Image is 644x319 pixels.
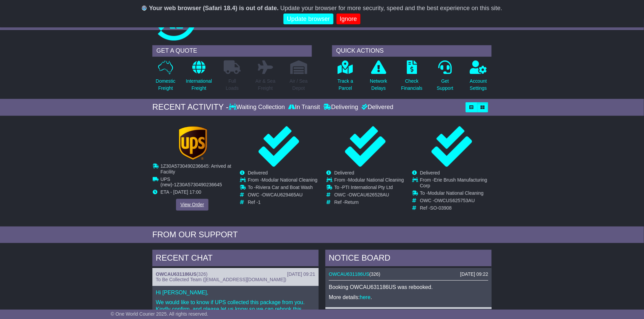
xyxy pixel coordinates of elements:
[186,78,212,92] p: International Freight
[152,250,319,268] div: RECENT CHAT
[149,5,279,11] b: Your web browser (Safari 18.4) is out of date.
[255,78,275,92] p: Air & Sea Freight
[360,294,371,300] a: here
[258,200,261,205] span: 1
[262,177,318,183] span: Modular National Cleaning
[156,289,315,296] p: Hi [PERSON_NAME],
[160,163,231,175] span: 1Z30A5730490236645: Arrived at Facility
[160,189,201,195] span: ETA - [DATE] 17:00
[248,177,317,185] td: From -
[437,78,453,92] p: Get Support
[329,294,488,300] p: More details: .
[152,102,229,112] div: RECENT ACTIVITY -
[329,271,369,277] a: OWCAU631186US
[348,177,404,183] span: Modular National Cleaning
[342,185,393,190] span: PTI International Pty Ltd
[152,230,492,240] div: FROM OUR SUPPORT
[460,271,488,277] div: [DATE] 09:22
[337,14,361,25] a: Ignore
[185,60,212,96] a: InternationalFreight
[156,271,315,277] div: ( )
[428,190,484,196] span: Modular National Cleaning
[283,14,333,25] a: Update browser
[338,78,353,92] p: Track a Parcel
[198,271,206,277] span: 326
[111,311,208,317] span: © One World Courier 2025. All rights reserved.
[430,205,452,211] span: SO-03908
[420,190,491,198] td: To -
[334,185,404,192] td: To -
[420,198,491,205] td: OWC -
[325,250,492,268] div: NOTICE BOARD
[160,176,172,187] span: UPS (new)
[332,45,492,57] div: QUICK ACTIONS
[435,198,475,203] span: OWCUS625753AU
[334,177,404,185] td: From -
[290,78,308,92] p: Air / Sea Depot
[370,78,387,92] p: Network Delays
[224,78,241,92] p: Full Loads
[420,177,491,190] td: From -
[401,60,423,96] a: CheckFinancials
[262,192,303,197] span: OWCAU629465AU
[156,271,197,277] a: OWCAU631186US
[248,185,317,192] td: To -
[160,176,232,189] td: -
[287,271,315,277] div: [DATE] 09:21
[156,277,286,282] span: To Be Collected Team ([EMAIL_ADDRESS][DOMAIN_NAME])
[248,200,317,205] td: Ref -
[176,198,208,210] a: View Order
[174,182,222,187] span: 1Z30A5730490236645
[420,177,487,188] span: Erie Brush Manufacturing Corp
[179,126,207,160] img: GetCarrierServiceLogo
[334,170,354,176] span: Delivered
[287,104,322,111] div: In Transit
[280,5,502,11] span: Update your browser for more security, speed and the best experience on this site.
[256,185,313,190] span: Riviera Car and Boat Wash
[337,60,353,96] a: Track aParcel
[437,60,454,96] a: GetSupport
[470,60,488,96] a: AccountSettings
[329,271,488,277] div: ( )
[248,192,317,200] td: OWC -
[322,104,360,111] div: Delivering
[155,60,176,96] a: DomesticFreight
[371,271,379,277] span: 326
[370,60,388,96] a: NetworkDelays
[470,78,487,92] p: Account Settings
[420,205,491,211] td: Ref -
[334,200,404,205] td: Ref -
[420,170,440,176] span: Delivered
[152,45,312,57] div: GET A QUOTE
[229,104,287,111] div: Waiting Collection
[329,284,488,290] p: Booking OWCAU631186US was rebooked.
[334,192,404,200] td: OWC -
[156,299,315,319] p: We would like to know if UPS collected this package from you. Kindly confirm, and please let us k...
[156,78,175,92] p: Domestic Freight
[349,192,389,197] span: OWCAU626528AU
[248,170,268,176] span: Delivered
[345,200,359,205] span: Return
[401,78,423,92] p: Check Financials
[360,104,393,111] div: Delivered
